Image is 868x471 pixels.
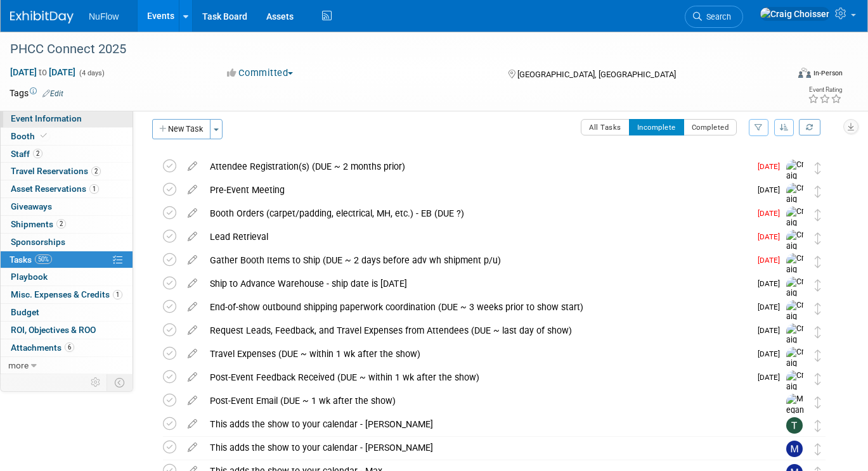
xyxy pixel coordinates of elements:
span: Staff [11,149,42,159]
span: [DATE] [758,256,786,265]
a: edit [181,184,204,196]
img: Tom Bowman [786,417,803,434]
i: Move task [815,420,821,432]
button: Completed [683,119,737,135]
span: Event Information [11,113,82,123]
span: NuFlow [89,11,119,22]
img: Megan Way [786,394,805,427]
a: Shipments2 [1,216,133,233]
span: 2 [56,219,66,229]
span: [DATE] [758,209,786,218]
button: Incomplete [629,119,684,135]
a: Travel Reservations2 [1,163,133,180]
a: Booth [1,128,133,145]
i: Move task [815,326,821,338]
div: In-Person [813,68,843,78]
span: 2 [91,166,101,176]
a: edit [181,278,204,289]
a: edit [181,348,204,360]
a: Refresh [799,119,820,135]
a: Asset Reservations1 [1,180,133,198]
a: Attachments6 [1,339,133,356]
a: edit [181,442,204,453]
div: Event Format [720,66,843,85]
div: Travel Expenses (DUE ~ within 1 wk after the show) [204,343,750,365]
td: Toggle Event Tabs [107,374,133,391]
a: Playbook [1,268,133,286]
div: Event Rating [808,87,842,93]
span: Tasks [10,254,52,265]
i: Move task [815,185,821,198]
div: Post-Event Feedback Received (DUE ~ within 1 wk after the show) [204,367,750,388]
span: (4 days) [78,69,105,77]
img: Craig Choisser [786,253,805,298]
div: Lead Retrieval [204,226,750,248]
span: [DATE] [DATE] [10,66,76,78]
img: Craig Choisser [786,160,805,204]
i: Move task [815,396,821,408]
span: Playbook [11,272,48,282]
img: Marissa Melanese [786,441,803,457]
span: 1 [89,184,99,194]
span: Asset Reservations [11,184,99,194]
div: Booth Orders (carpet/padding, electrical, MH, etc.) - EB (DUE ?) [204,203,750,224]
i: Move task [815,279,821,291]
span: Booth [11,131,49,141]
span: Travel Reservations [11,166,101,176]
a: edit [181,325,204,336]
img: Craig Choisser [786,277,805,322]
img: Craig Choisser [760,7,830,21]
a: Staff2 [1,146,133,163]
span: Budget [11,307,39,317]
div: Attendee Registration(s) (DUE ~ 2 months prior) [204,156,750,177]
span: 6 [65,342,74,352]
i: Booth reservation complete [41,132,47,139]
div: Ship to Advance Warehouse - ship date is [DATE] [204,273,750,294]
img: Craig Choisser [786,230,805,275]
img: Craig Choisser [786,300,805,345]
span: to [37,67,49,77]
div: Request Leads, Feedback, and Travel Expenses from Attendees (DUE ~ last day of show) [204,320,750,341]
span: [DATE] [758,326,786,335]
span: more [8,360,29,370]
i: Move task [815,373,821,385]
span: 2 [33,149,42,158]
span: [DATE] [758,185,786,194]
span: [DATE] [758,373,786,382]
i: Move task [815,232,821,244]
a: Sponsorships [1,234,133,251]
a: Misc. Expenses & Credits1 [1,286,133,303]
div: Pre-Event Meeting [204,179,750,201]
span: Misc. Expenses & Credits [11,289,122,299]
img: Craig Choisser [786,370,805,415]
a: edit [181,301,204,313]
a: Tasks50% [1,251,133,268]
button: New Task [152,119,211,139]
a: Search [685,6,743,28]
span: [DATE] [758,162,786,171]
i: Move task [815,256,821,268]
div: End-of-show outbound shipping paperwork coordination (DUE ~ 3 weeks prior to show start) [204,296,750,318]
i: Move task [815,209,821,221]
img: Format-Inperson.png [798,68,811,78]
a: ROI, Objectives & ROO [1,322,133,339]
span: 50% [35,254,52,264]
div: This adds the show to your calendar - [PERSON_NAME] [204,413,761,435]
a: edit [181,161,204,172]
td: Tags [10,87,63,99]
span: 1 [113,290,122,299]
img: ExhibitDay [10,11,74,23]
a: edit [181,418,204,430]
a: Edit [42,89,63,98]
a: Event Information [1,110,133,127]
a: more [1,357,133,374]
span: Giveaways [11,201,52,211]
a: Giveaways [1,198,133,215]
button: Committed [223,66,298,80]
i: Move task [815,349,821,361]
img: Craig Choisser [786,183,805,228]
i: Move task [815,162,821,174]
span: [DATE] [758,279,786,288]
span: [DATE] [758,349,786,358]
span: Sponsorships [11,237,65,247]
